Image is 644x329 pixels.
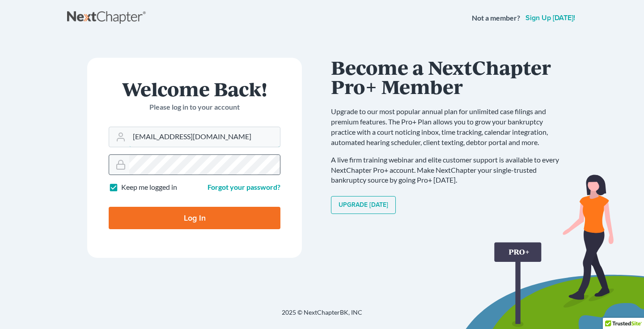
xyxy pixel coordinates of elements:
[472,13,520,23] strong: Not a member?
[331,196,396,214] a: Upgrade [DATE]
[331,58,568,96] h1: Become a NextChapter Pro+ Member
[331,155,568,186] p: A live firm training webinar and elite customer support is available to every NextChapter Pro+ ac...
[208,183,280,191] a: Forgot your password?
[67,308,577,324] div: 2025 © NextChapterBK, INC
[121,182,177,192] label: Keep me logged in
[109,102,280,112] p: Please log in to your account
[129,127,280,147] input: Email Address
[109,207,280,229] input: Log In
[331,107,568,147] p: Upgrade to our most popular annual plan for unlimited case filings and premium features. The Pro+...
[524,14,577,21] a: Sign up [DATE]!
[109,79,280,98] h1: Welcome Back!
